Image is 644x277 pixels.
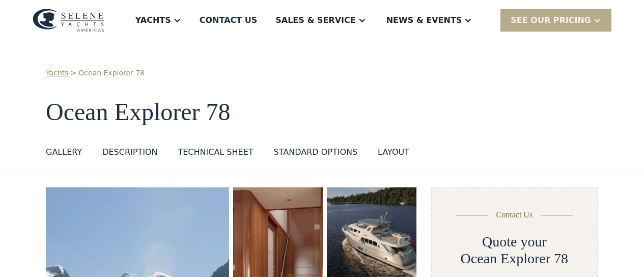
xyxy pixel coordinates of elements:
[200,14,258,26] div: Contact US
[71,68,77,78] div: >
[461,250,568,267] h2: Ocean Explorer 78
[378,146,409,158] div: layout
[378,146,409,162] a: layout
[482,233,547,251] h2: Quote your
[46,146,82,162] a: GALLERY
[274,146,358,158] div: standard options
[102,146,157,158] div: DESCRIPTION
[78,68,145,78] a: Ocean Explorer 78
[178,146,253,158] div: Technical sheet
[33,9,104,32] img: logo
[386,14,462,26] div: News & EVENTS
[274,146,358,162] a: standard options
[46,146,82,158] div: GALLERY
[135,14,171,26] div: Yachts
[511,14,591,26] div: SEE Our Pricing
[46,68,69,78] a: Yachts
[46,99,598,126] h1: Ocean Explorer 78
[496,209,533,221] div: Contact Us
[102,146,157,162] a: DESCRIPTION
[178,146,253,162] a: Technical sheet
[500,9,611,31] div: SEE Our Pricing
[275,14,355,26] div: Sales & Service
